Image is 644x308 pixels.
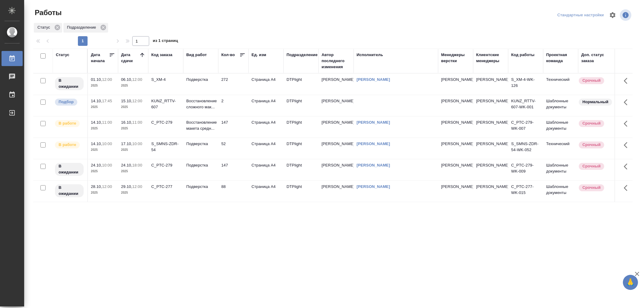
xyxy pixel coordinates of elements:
td: [PERSON_NAME] [319,74,354,95]
div: Менеджеры верстки [441,52,470,64]
button: Здесь прячутся важные кнопки [620,159,635,174]
td: S_SMNS-ZDR-54-WK-052 [508,138,543,159]
td: Страница А4 [248,159,284,180]
p: 2025 [121,104,145,110]
p: Подверстка [186,141,215,147]
p: В ожидании [59,185,80,197]
p: 2025 [121,147,145,153]
td: Шаблонные документы [543,116,578,138]
p: 28.10, [91,184,102,189]
td: DTPlight [284,95,319,116]
div: C_PTC-277 [151,184,180,190]
div: S_SMNS-ZDR-54 [151,141,180,153]
p: 2025 [91,147,115,153]
p: Восстановление сложного мак... [186,98,215,110]
button: Здесь прячутся важные кнопки [620,138,635,152]
div: Доп. статус заказа [581,52,613,64]
p: В ожидании [59,78,80,90]
td: [PERSON_NAME] [319,95,354,116]
td: KUNZ_RTTV-607-WK-001 [508,95,543,116]
td: [PERSON_NAME] [473,159,508,180]
div: C_PTC-279 [151,119,180,125]
p: 2025 [91,83,115,89]
p: Срочный [582,163,601,169]
span: Работы [33,8,62,17]
div: Исполнитель выполняет работу [54,119,84,128]
p: Подверстка [186,184,215,190]
p: 11:00 [132,120,142,125]
p: В работе [59,142,76,148]
td: Технический [543,138,578,159]
p: 12:00 [132,99,142,103]
p: 2025 [91,190,115,196]
p: 10:00 [102,141,112,146]
div: Код заказа [151,52,172,58]
p: [PERSON_NAME] [441,98,470,104]
td: [PERSON_NAME] [319,138,354,159]
p: 24.10, [121,163,132,167]
p: 14.10, [91,99,102,103]
div: Автор последнего изменения [322,52,351,70]
td: DTPlight [284,181,319,202]
td: DTPlight [284,74,319,95]
td: 52 [218,138,248,159]
td: [PERSON_NAME] [473,95,508,116]
td: 88 [218,181,248,202]
div: Код работы [511,52,534,58]
td: Шаблонные документы [543,95,578,116]
p: 12:00 [132,77,142,82]
p: 10:00 [102,163,112,167]
td: Страница А4 [248,181,284,202]
a: [PERSON_NAME] [357,163,390,167]
div: Дата сдачи [121,52,139,64]
div: split button [556,11,605,20]
p: 2025 [91,168,115,174]
td: [PERSON_NAME] [473,116,508,138]
span: Настроить таблицу [605,8,620,22]
p: Срочный [582,185,601,191]
p: 17.10, [121,141,132,146]
p: 14.10, [91,141,102,146]
td: Страница А4 [248,95,284,116]
div: Подразделение [63,23,108,33]
p: Подразделение [67,24,98,30]
button: Здесь прячутся важные кнопки [620,74,635,88]
td: [PERSON_NAME] [473,74,508,95]
div: Исполнитель выполняет работу [54,141,84,149]
p: 10:00 [132,141,142,146]
div: Исполнитель назначен, приступать к работе пока рано [54,162,84,176]
td: Технический [543,74,578,95]
td: [PERSON_NAME] [319,159,354,180]
span: Посмотреть информацию [620,9,633,21]
p: 29.10, [121,184,132,189]
a: [PERSON_NAME] [357,120,390,125]
div: Кол-во [221,52,235,58]
p: Статус [37,24,52,30]
p: 2025 [121,190,145,196]
button: 🙏 [623,275,638,290]
p: 16.10, [121,120,132,125]
div: KUNZ_RTTV-607 [151,98,180,110]
td: Шаблонные документы [543,181,578,202]
td: 2 [218,95,248,116]
a: [PERSON_NAME] [357,184,390,189]
p: 01.10, [91,77,102,82]
p: [PERSON_NAME] [441,184,470,190]
td: C_PTC-279-WK-007 [508,116,543,138]
div: Клиентские менеджеры [476,52,505,64]
td: S_XM-4-WK-126 [508,74,543,95]
p: 2025 [121,168,145,174]
p: 12:00 [102,184,112,189]
td: Страница А4 [248,138,284,159]
p: 14.10, [91,120,102,125]
p: 2025 [121,125,145,132]
div: Исполнитель назначен, приступать к работе пока рано [54,77,84,91]
td: 147 [218,116,248,138]
p: 12:00 [132,184,142,189]
p: Срочный [582,120,601,126]
div: S_XM-4 [151,77,180,83]
p: Подверстка [186,77,215,83]
td: C_PTC-277-WK-015 [508,181,543,202]
div: Ед. изм [252,52,266,58]
div: Статус [56,52,69,58]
